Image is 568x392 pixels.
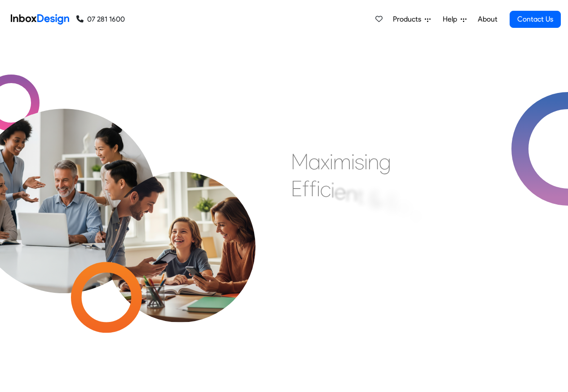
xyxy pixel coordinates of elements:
div: i [317,175,320,202]
div: f [309,175,317,202]
div: i [330,148,333,175]
div: g [409,198,422,225]
div: f [302,175,309,202]
div: c [320,176,331,203]
div: t [357,183,364,210]
a: Contact Us [510,11,561,28]
a: Help [439,10,470,28]
div: e [335,178,346,205]
a: About [475,10,500,28]
img: parents_with_child.png [86,134,274,322]
div: x [321,148,330,175]
div: a [308,148,321,175]
div: n [398,194,409,220]
div: & [369,186,382,213]
div: i [351,148,355,175]
div: n [368,148,379,175]
div: E [387,189,398,216]
a: 07 281 1600 [76,14,125,25]
div: M [291,148,308,175]
div: i [331,176,335,203]
div: g [379,148,391,175]
div: n [346,180,357,207]
span: Products [393,14,425,25]
div: E [291,175,302,202]
span: Help [443,14,461,25]
div: Maximising Efficient & Engagement, Connecting Schools, Families, and Students. [291,148,509,283]
div: s [355,148,364,175]
a: Products [389,10,434,28]
div: m [333,148,351,175]
div: i [364,148,368,175]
